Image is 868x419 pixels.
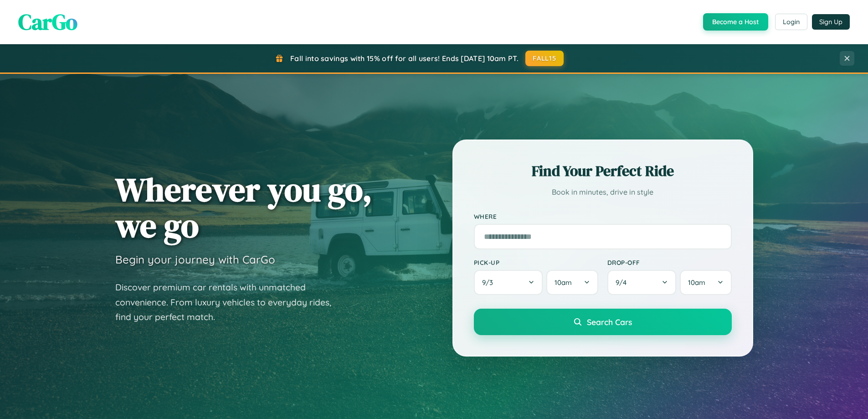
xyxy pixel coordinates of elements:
[474,212,732,220] label: Where
[115,171,372,243] h1: Wherever you go, we go
[616,278,631,287] span: 9 / 4
[703,13,768,31] button: Become a Host
[587,317,632,327] span: Search Cars
[474,186,732,199] p: Book in minutes, drive in style
[115,280,343,325] p: Discover premium car rentals with unmatched convenience. From luxury vehicles to everyday rides, ...
[474,270,543,295] button: 9/3
[525,51,564,66] button: FALL15
[607,259,732,266] label: Drop-off
[680,270,731,295] button: 10am
[482,278,498,287] span: 9 / 3
[546,270,598,295] button: 10am
[474,259,598,266] label: Pick-up
[18,7,77,37] span: CarGo
[688,278,705,287] span: 10am
[555,278,572,287] span: 10am
[115,253,275,266] h3: Begin your journey with CarGo
[775,14,807,30] button: Login
[474,309,732,335] button: Search Cars
[812,14,850,30] button: Sign Up
[290,54,519,63] span: Fall into savings with 15% off for all users! Ends [DATE] 10am PT.
[474,161,732,181] h2: Find Your Perfect Ride
[607,270,677,295] button: 9/4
